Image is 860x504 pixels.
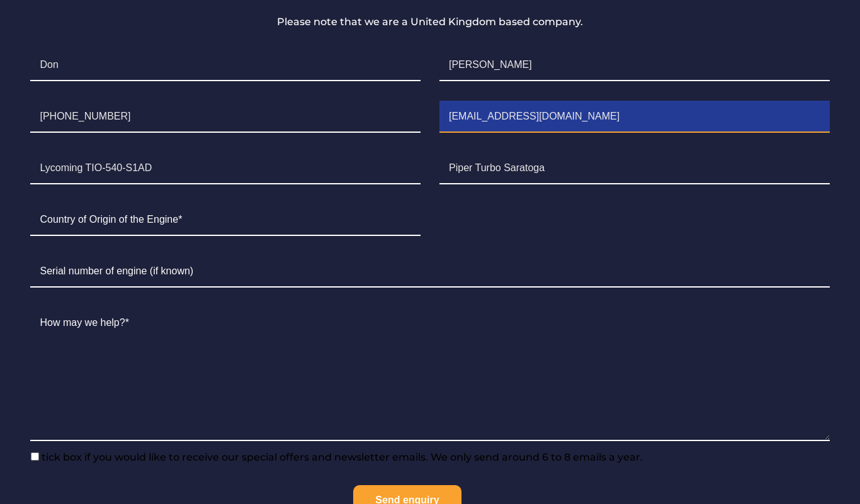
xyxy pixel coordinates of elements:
input: First Name* [30,50,421,81]
input: Telephone [30,101,421,133]
input: tick box if you would like to receive our special offers and newsletter emails. We only send arou... [31,452,39,461]
input: Country of Origin of the Engine* [30,204,421,236]
input: Email* [439,101,830,133]
span: tick box if you would like to receive our special offers and newsletter emails. We only send arou... [39,451,643,463]
input: Aircraft [439,153,830,184]
input: Surname* [439,50,830,81]
p: Please note that we are a United Kingdom based company. [21,14,839,30]
input: Serial number of engine (if known) [30,256,829,288]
